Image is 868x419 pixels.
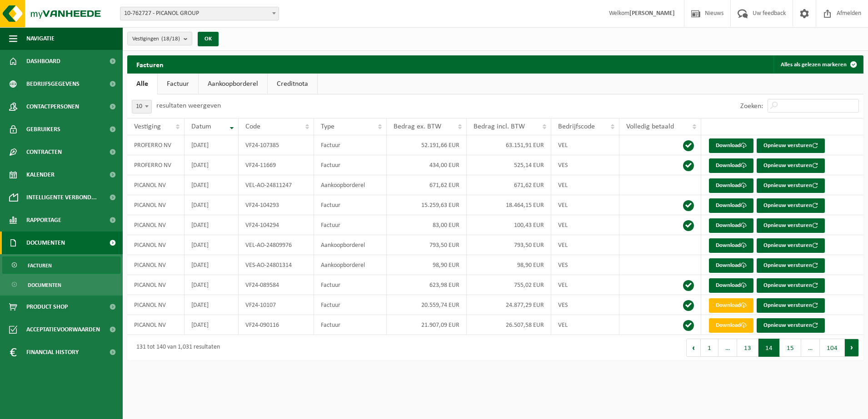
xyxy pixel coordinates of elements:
[127,175,185,195] td: PICANOL NV
[709,218,753,233] a: Download
[467,155,551,175] td: 525,14 EUR
[467,275,551,295] td: 755,02 EUR
[758,339,780,357] button: 14
[709,138,753,153] a: Download
[757,318,825,333] button: Opnieuw versturen
[239,235,314,255] td: VEL-AO-24809976
[551,295,619,315] td: VES
[387,195,467,215] td: 15.259,63 EUR
[127,74,157,94] a: Alle
[551,315,619,335] td: VEL
[161,36,180,42] count: (18/18)
[551,195,619,215] td: VEL
[185,155,239,175] td: [DATE]
[757,298,825,313] button: Opnieuw versturen
[191,123,211,130] span: Datum
[26,163,55,186] span: Kalender
[387,155,467,175] td: 434,00 EUR
[268,74,317,94] a: Creditnota
[158,74,198,94] a: Factuur
[127,255,185,275] td: PICANOL NV
[127,32,192,45] button: Vestigingen(18/18)
[239,195,314,215] td: VF24-104293
[314,175,387,195] td: Aankoopborderel
[394,123,441,130] span: Bedrag ex. BTW
[629,10,675,17] strong: [PERSON_NAME]
[199,74,267,94] a: Aankoopborderel
[709,158,753,173] a: Download
[132,100,152,113] span: 10
[709,238,753,253] a: Download
[314,215,387,235] td: Factuur
[718,339,737,357] span: …
[709,318,753,333] a: Download
[467,295,551,315] td: 24.877,29 EUR
[467,195,551,215] td: 18.464,15 EUR
[314,275,387,295] td: Factuur
[467,235,551,255] td: 793,50 EUR
[314,235,387,255] td: Aankoopborderel
[467,315,551,335] td: 26.507,58 EUR
[709,278,753,293] a: Download
[558,123,595,130] span: Bedrijfscode
[127,55,173,73] h2: Facturen
[314,295,387,315] td: Factuur
[314,155,387,175] td: Factuur
[551,235,619,255] td: VEL
[387,175,467,195] td: 671,62 EUR
[239,315,314,335] td: VF24-090116
[26,118,60,141] span: Gebruikers
[757,138,825,153] button: Opnieuw versturen
[26,186,97,209] span: Intelligente verbond...
[709,258,753,273] a: Download
[245,123,260,130] span: Code
[387,255,467,275] td: 98,90 EUR
[467,135,551,155] td: 63.151,91 EUR
[26,95,79,118] span: Contactpersonen
[551,135,619,155] td: VEL
[626,123,674,130] span: Volledig betaald
[198,32,219,46] button: OK
[132,32,180,46] span: Vestigingen
[709,298,753,313] a: Download
[127,275,185,295] td: PICANOL NV
[26,73,80,95] span: Bedrijfsgegevens
[709,198,753,213] a: Download
[127,235,185,255] td: PICANOL NV
[185,195,239,215] td: [DATE]
[127,195,185,215] td: PICANOL NV
[314,135,387,155] td: Factuur
[387,215,467,235] td: 83,00 EUR
[26,232,65,254] span: Documenten
[757,218,825,233] button: Opnieuw versturen
[239,215,314,235] td: VF24-104294
[127,135,185,155] td: PROFERRO NV
[127,215,185,235] td: PICANOL NV
[845,339,859,357] button: Next
[773,55,863,74] button: Alles als gelezen markeren
[26,296,68,318] span: Product Shop
[28,257,52,274] span: Facturen
[185,315,239,335] td: [DATE]
[780,339,801,357] button: 15
[467,215,551,235] td: 100,43 EUR
[551,275,619,295] td: VEL
[185,295,239,315] td: [DATE]
[239,295,314,315] td: VF24-10107
[314,255,387,275] td: Aankoopborderel
[757,198,825,213] button: Opnieuw versturen
[701,339,718,357] button: 1
[801,339,820,357] span: …
[820,339,845,357] button: 104
[239,255,314,275] td: VES-AO-24801314
[26,27,55,50] span: Navigatie
[127,315,185,335] td: PICANOL NV
[239,155,314,175] td: VF24-11669
[239,275,314,295] td: VF24-089584
[185,235,239,255] td: [DATE]
[321,123,334,130] span: Type
[387,295,467,315] td: 20.559,74 EUR
[467,255,551,275] td: 98,90 EUR
[757,178,825,193] button: Opnieuw versturen
[709,178,753,193] a: Download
